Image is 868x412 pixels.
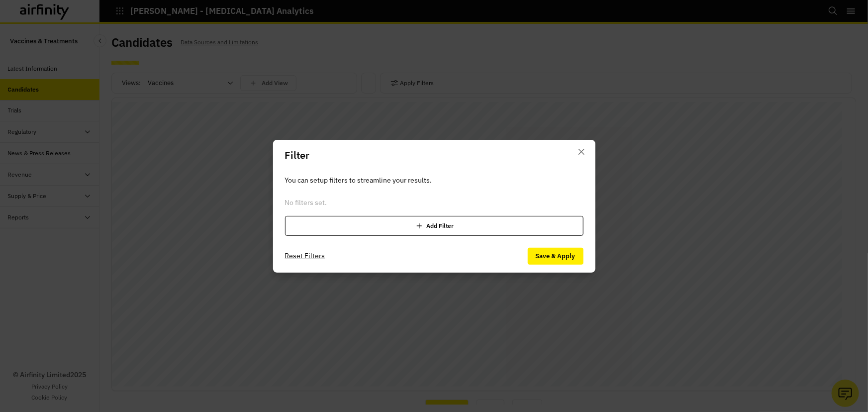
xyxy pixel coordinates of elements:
[273,140,595,171] header: Filter
[285,248,325,264] button: Reset Filters
[285,175,583,186] p: You can setup filters to streamline your results.
[285,216,583,236] div: Add Filter
[574,144,589,160] button: Close
[528,248,583,265] button: Save & Apply
[285,198,583,208] div: No filters set.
